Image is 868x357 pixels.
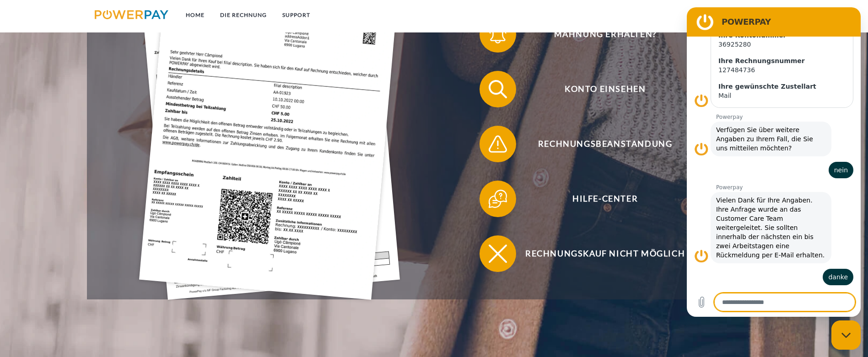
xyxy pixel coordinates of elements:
iframe: Schaltfläche zum Öffnen des Messaging-Fensters; Konversation läuft [831,320,861,350]
button: Rechnungsbeanstandung [480,126,717,162]
img: qb_help.svg [486,187,509,210]
img: qb_search.svg [486,78,509,101]
button: Hilfe-Center [480,181,717,217]
img: logo-powerpay.svg [95,10,168,19]
button: Konto einsehen [480,71,717,107]
a: SUPPORT [275,7,318,23]
img: qb_close.svg [486,242,509,265]
span: Rechnungsbeanstandung [493,126,717,162]
span: Hilfe-Center [493,181,717,217]
a: Home [178,7,212,23]
span: Rechnungskauf nicht möglich [493,235,717,272]
button: Mahnung erhalten? [480,16,717,53]
span: Konto einsehen [493,71,717,107]
button: Rechnungskauf nicht möglich [480,235,717,272]
span: Mahnung erhalten? [493,16,717,53]
img: qb_bell.svg [486,23,509,46]
iframe: Messaging-Fenster [687,7,861,317]
img: qb_warning.svg [486,133,509,155]
a: DIE RECHNUNG [212,7,275,23]
a: agb [726,7,755,23]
